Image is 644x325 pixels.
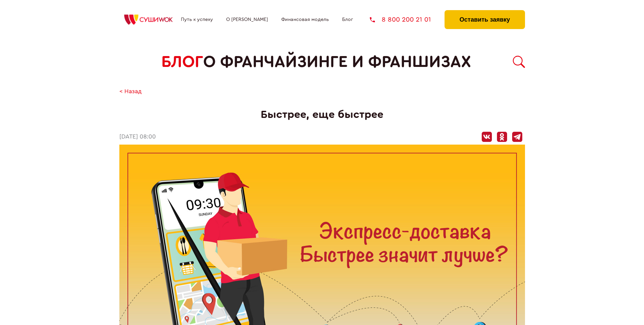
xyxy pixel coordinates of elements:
[119,108,525,121] h1: Быстрее, еще быстрее
[382,16,431,23] span: 8 800 200 21 01
[281,17,329,22] a: Финансовая модель
[445,10,525,29] button: Оставить заявку
[203,53,471,71] span: о франчайзинге и франшизах
[181,17,213,22] a: Путь к успеху
[226,17,268,22] a: О [PERSON_NAME]
[119,88,142,95] a: < Назад
[119,133,156,141] time: [DATE] 08:00
[161,53,203,71] span: БЛОГ
[342,17,353,22] a: Блог
[370,16,431,23] a: 8 800 200 21 01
